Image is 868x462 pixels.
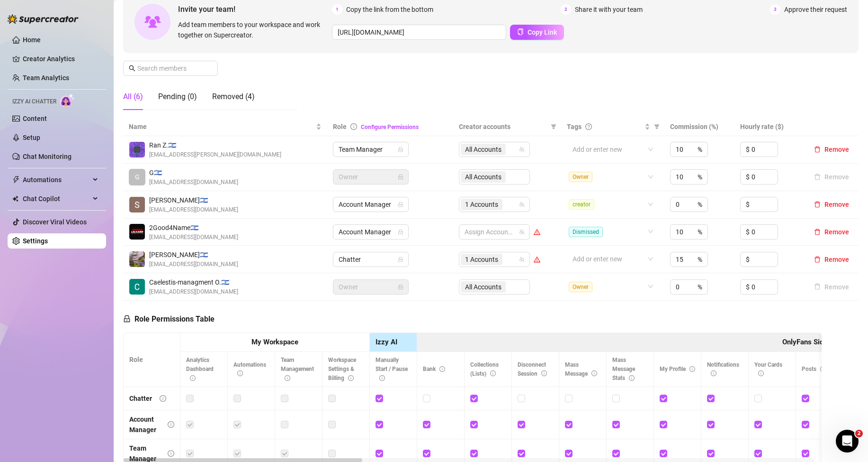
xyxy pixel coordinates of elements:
[149,222,238,233] span: 2Good4Name 🇮🇱
[129,393,152,404] div: Chatter
[23,74,69,82] a: Team Analytics
[8,14,79,24] img: logo-BBDzfeDw.svg
[814,256,821,263] span: delete
[519,229,525,235] span: team
[575,4,643,15] span: Share it with your team
[149,277,238,287] span: Caelestis-managment O. 🇮🇱
[664,118,734,136] th: Commission (%)
[810,171,853,183] button: Remove
[339,170,403,184] span: Owner
[237,370,243,376] span: info-circle
[465,199,498,210] span: 1 Accounts
[149,233,238,242] span: [EMAIL_ADDRESS][DOMAIN_NAME]
[569,282,592,292] span: Owner
[135,172,140,182] span: G
[551,124,556,129] span: filter
[470,361,499,377] span: Collections (Lists)
[810,281,853,293] button: Remove
[585,123,592,130] span: question-circle
[398,202,403,207] span: lock
[339,142,403,157] span: Team Manager
[689,366,695,372] span: info-circle
[158,91,197,102] div: Pending (0)
[517,28,524,35] span: copy
[23,36,41,44] a: Home
[129,142,145,157] img: Ran Zlatkin
[707,361,739,377] span: Notifications
[348,375,354,381] span: info-circle
[824,201,849,208] span: Remove
[519,147,525,152] span: team
[569,227,603,237] span: Dismissed
[465,144,501,155] span: All Accounts
[123,314,215,325] h5: Role Permissions Table
[233,361,266,377] span: Automations
[398,229,403,235] span: lock
[824,228,849,236] span: Remove
[439,366,445,372] span: info-circle
[567,121,582,132] span: Tags
[212,91,255,102] div: Removed (4)
[361,124,419,130] a: Configure Permissions
[654,124,660,129] span: filter
[129,197,145,213] img: Shalva Roso
[534,229,540,235] span: warning
[754,361,782,377] span: Your Cards
[490,370,496,376] span: info-circle
[123,118,327,136] th: Name
[149,195,238,205] span: [PERSON_NAME] 🇮🇱
[149,205,238,214] span: [EMAIL_ADDRESS][DOMAIN_NAME]
[770,4,780,15] span: 3
[836,430,859,453] iframe: Intercom live chat
[168,450,174,457] span: info-circle
[824,256,849,263] span: Remove
[12,176,20,184] span: thunderbolt
[178,3,332,15] span: Invite your team!
[810,199,853,210] button: Remove
[814,229,821,235] span: delete
[149,178,238,187] span: [EMAIL_ADDRESS][DOMAIN_NAME]
[129,279,145,295] img: Caelestis-managment OFM
[534,256,540,263] span: warning
[129,414,160,435] div: Account Manager
[333,123,347,130] span: Role
[591,370,597,376] span: info-circle
[60,93,75,107] img: AI Chatter
[711,370,716,376] span: info-circle
[565,361,597,377] span: Mass Message
[124,333,180,387] th: Role
[149,249,238,260] span: [PERSON_NAME] 🇮🇱
[123,91,143,102] div: All (6)
[346,4,433,15] span: Copy the link from the bottom
[423,366,445,372] span: Bank
[561,4,571,15] span: 2
[23,218,87,226] a: Discover Viral Videos
[398,147,403,152] span: lock
[820,366,826,372] span: info-circle
[149,260,238,269] span: [EMAIL_ADDRESS][DOMAIN_NAME]
[465,254,498,265] span: 1 Accounts
[810,144,853,155] button: Remove
[149,150,281,159] span: [EMAIL_ADDRESS][PERSON_NAME][DOMAIN_NAME]
[339,225,403,239] span: Account Manager
[855,430,863,437] span: 2
[814,201,821,208] span: delete
[519,257,525,262] span: team
[23,237,48,245] a: Settings
[398,257,403,262] span: lock
[328,357,356,381] span: Workspace Settings & Billing
[285,375,290,381] span: info-circle
[652,120,662,134] span: filter
[461,254,502,265] span: 1 Accounts
[129,65,135,72] span: search
[12,97,56,106] span: Izzy AI Chatter
[251,338,298,346] strong: My Workspace
[12,195,18,202] img: Chat Copilot
[281,357,314,381] span: Team Management
[510,25,564,40] button: Copy Link
[518,361,547,377] span: Disconnect Session
[160,395,166,402] span: info-circle
[810,254,853,265] button: Remove
[660,366,695,372] span: My Profile
[350,123,357,130] span: info-circle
